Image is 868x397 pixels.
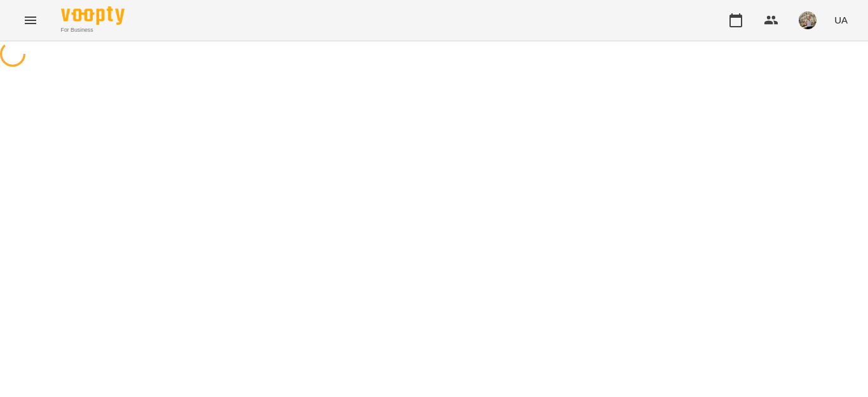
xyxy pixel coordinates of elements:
img: Voopty Logo [61,6,125,25]
span: UA [834,13,848,27]
button: UA [829,8,853,32]
img: 3b46f58bed39ef2acf68cc3a2c968150.jpeg [799,11,817,29]
button: Menu [15,5,46,36]
span: For Business [61,26,125,34]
